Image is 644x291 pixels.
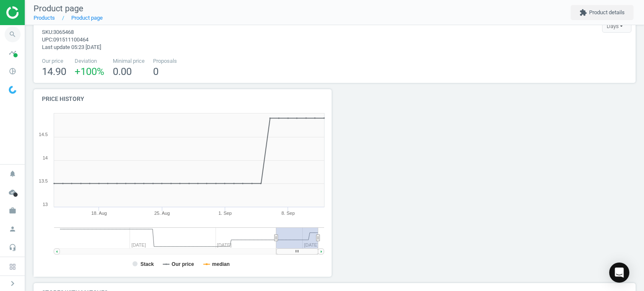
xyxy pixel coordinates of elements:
span: 14.90 [42,66,66,77]
span: Our price [42,57,66,65]
span: Product page [34,3,83,13]
div: Open Intercom Messenger [609,263,629,283]
a: Product page [71,15,103,21]
div: Days [602,20,631,33]
span: 0 [153,66,158,77]
button: chevron_right [2,278,23,289]
span: Proposals [153,57,177,65]
i: work [5,203,21,219]
span: upc : [42,36,53,43]
tspan: 1. Sep [218,211,232,216]
span: 091511100464 [53,36,88,43]
i: chevron_right [8,278,18,288]
text: 13 [43,202,48,207]
a: Products [34,15,55,21]
i: person [5,221,21,237]
tspan: [DATE] [304,242,319,247]
i: extension [579,9,587,16]
span: Minimal price [113,57,145,65]
i: pie_chart_outlined [5,63,21,79]
button: extensionProduct details [571,5,634,20]
span: 3065468 [53,29,74,35]
span: +100 % [75,66,104,77]
i: search [5,26,21,42]
i: headset_mic [5,239,21,255]
tspan: 18. Aug [91,211,107,216]
i: cloud_done [5,184,21,200]
tspan: 25. Aug [154,211,170,216]
tspan: 8. Sep [281,211,295,216]
tspan: Stack [140,261,154,267]
text: 14 [43,155,48,160]
text: 13.5 [39,178,48,183]
i: timeline [5,45,21,61]
img: ajHJNr6hYgQAAAAASUVORK5CYII= [6,6,66,19]
text: 14.5 [39,132,48,137]
i: notifications [5,166,21,182]
span: 0.00 [113,66,132,77]
tspan: median [212,261,230,267]
span: sku : [42,29,53,35]
h4: Price history [34,89,332,109]
span: Deviation [75,57,104,65]
tspan: Our price [171,261,194,267]
img: wGWNvw8QSZomAAAAABJRU5ErkJggg== [9,86,16,94]
span: Last update 05:23 [DATE] [42,44,101,50]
